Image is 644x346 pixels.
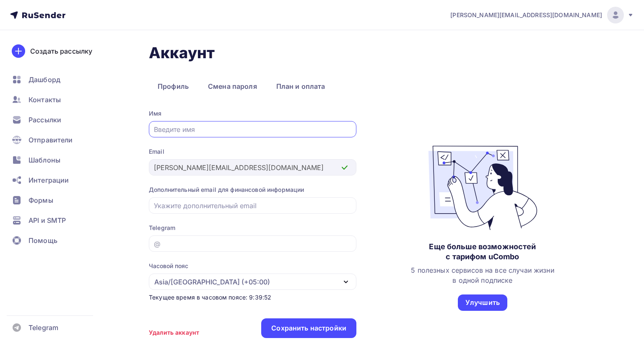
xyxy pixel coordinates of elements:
[7,111,106,128] a: Рассылки
[429,242,536,262] div: Еще больше возможностей с тарифом uCombo
[29,95,61,105] span: Контакты
[7,71,106,88] a: Дашборд
[267,77,334,96] a: План и оплата
[149,262,356,290] button: Часовой пояс Asia/[GEOGRAPHIC_DATA] (+05:00)
[154,124,352,134] input: Введите имя
[29,115,61,125] span: Рассылки
[450,11,602,19] span: [PERSON_NAME][EMAIL_ADDRESS][DOMAIN_NAME]
[29,75,60,85] span: Дашборд
[465,298,500,307] div: Улучшить
[149,44,609,62] h1: Аккаунт
[29,235,57,245] span: Помощь
[271,323,346,333] div: Сохранить настройки
[149,262,188,270] div: Часовой пояс
[411,265,554,285] div: 5 полезных сервисов на все случаи жизни в одной подписке
[149,77,197,96] a: Профиль
[29,155,60,165] span: Шаблоны
[149,186,356,194] div: Дополнительный email для финансовой информации
[149,109,356,118] div: Имя
[154,239,161,249] div: @
[149,293,356,302] div: Текущее время в часовом поясе: 9:39:52
[199,77,266,96] a: Смена пароля
[7,132,106,148] a: Отправители
[154,201,352,211] input: Укажите дополнительный email
[149,147,356,156] div: Email
[149,224,356,232] div: Telegram
[29,195,53,205] span: Формы
[154,277,270,287] div: Asia/[GEOGRAPHIC_DATA] (+05:00)
[7,192,106,209] a: Формы
[149,328,199,337] div: Удалить аккаунт
[29,215,66,225] span: API и SMTP
[29,135,73,145] span: Отправители
[29,323,58,333] span: Telegram
[7,91,106,108] a: Контакты
[7,152,106,168] a: Шаблоны
[29,175,69,185] span: Интеграции
[30,46,92,56] div: Создать рассылку
[450,7,634,23] a: [PERSON_NAME][EMAIL_ADDRESS][DOMAIN_NAME]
